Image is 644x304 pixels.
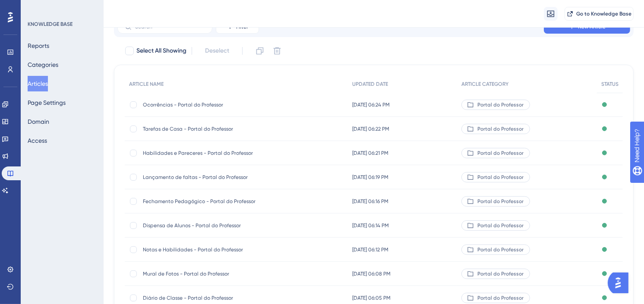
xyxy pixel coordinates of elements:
[352,174,388,181] span: [DATE] 06:19 PM
[28,76,48,91] button: Articles
[352,198,388,205] span: [DATE] 06:16 PM
[477,150,524,157] span: Portal do Professor
[197,43,237,59] button: Deselect
[352,246,388,253] span: [DATE] 06:12 PM
[565,7,634,21] button: Go to Knowledge Base
[352,101,390,108] span: [DATE] 06:24 PM
[28,57,58,72] button: Categories
[28,133,47,148] button: Access
[608,270,634,296] iframe: UserGuiding AI Assistant Launcher
[477,174,524,181] span: Portal do Professor
[136,46,186,56] span: Select All Showing
[461,81,508,88] span: ARTICLE CATEGORY
[28,38,49,53] button: Reports
[352,295,391,301] span: [DATE] 06:05 PM
[143,101,281,108] span: Ocorrências - Portal do Professor
[477,125,524,132] span: Portal do Professor
[352,81,388,88] span: UPDATED DATE
[477,246,524,253] span: Portal do Professor
[477,222,524,229] span: Portal do Professor
[28,21,73,28] div: KNOWLEDGE BASE
[20,2,54,13] span: Need Help?
[352,125,389,132] span: [DATE] 06:22 PM
[143,150,281,157] span: Habilidades e Pareceres - Portal do Professor
[143,295,281,301] span: Diário de Classe - Portal do Professor
[143,222,281,229] span: Dispensa de Alunos - Portal do Professor
[352,222,389,229] span: [DATE] 06:14 PM
[143,246,281,253] span: Notas e Habilidades - Portal do Professor
[28,95,66,110] button: Page Settings
[28,114,49,129] button: Domain
[143,198,281,205] span: Fechamento Pedagógico - Portal do Professor
[352,150,388,157] span: [DATE] 06:21 PM
[352,270,391,277] span: [DATE] 06:08 PM
[143,174,281,181] span: Lançamento de faltas - Portal do Professor
[576,10,631,17] span: Go to Knowledge Base
[477,270,524,277] span: Portal do Professor
[601,81,619,88] span: STATUS
[477,101,524,108] span: Portal do Professor
[477,295,524,301] span: Portal do Professor
[205,46,229,56] span: Deselect
[143,125,281,132] span: Tarefas de Casa - Portal do Professor
[143,270,281,277] span: Mural de Fotos - Portal do Professor
[129,81,164,88] span: ARTICLE NAME
[477,198,524,205] span: Portal do Professor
